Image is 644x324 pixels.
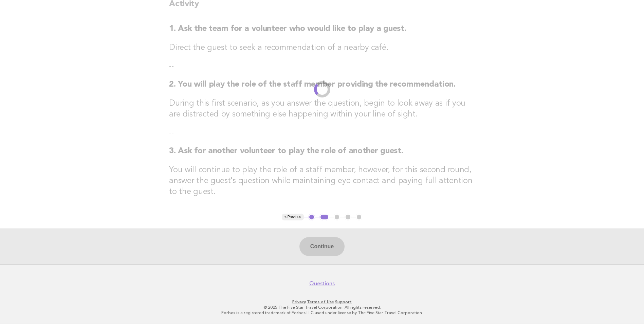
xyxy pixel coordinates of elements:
a: Terms of Use [307,300,334,304]
strong: 2. You will play the role of the staff member providing the recommendation. [169,80,456,89]
p: · · [114,299,530,305]
a: Support [335,300,352,304]
h3: During this first scenario, as you answer the question, begin to look away as if you are distract... [169,98,475,120]
p: -- [169,128,475,138]
a: Questions [309,280,335,287]
p: -- [169,61,475,71]
a: Privacy [292,300,306,304]
strong: 1. Ask the team for a volunteer who would like to play a guest. [169,25,406,33]
p: Forbes is a registered trademark of Forbes LLC used under license by The Five Star Travel Corpora... [114,310,530,316]
h3: You will continue to play the role of a staff member, however, for this second round, answer the ... [169,165,475,197]
p: © 2025 The Five Star Travel Corporation. All rights reserved. [114,305,530,310]
strong: 3. Ask for another volunteer to play the role of another guest. [169,147,403,155]
h3: Direct the guest to seek a recommendation of a nearby café. [169,42,475,53]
